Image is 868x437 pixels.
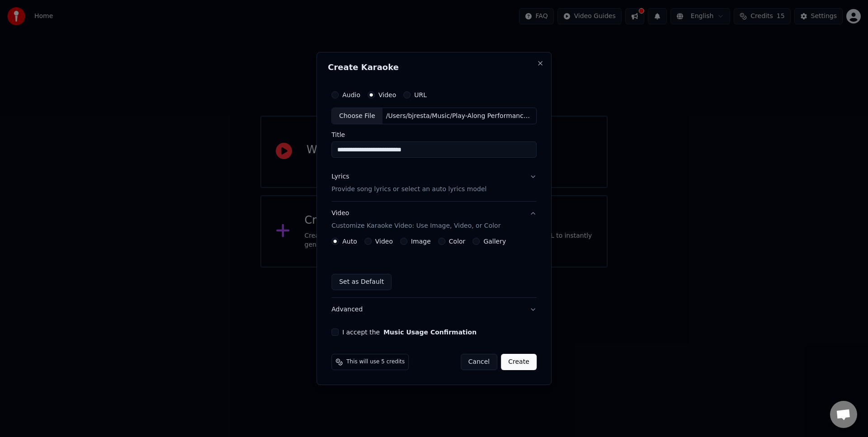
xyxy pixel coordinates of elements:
div: Choose File [332,108,382,124]
button: Create [501,354,537,370]
label: Color [449,238,466,244]
div: Video [331,209,500,231]
button: Set as Default [331,274,392,290]
label: Audio [342,92,360,98]
button: I accept the [383,329,476,335]
p: Customize Karaoke Video: Use Image, Video, or Color [331,221,500,230]
label: Video [375,238,393,244]
button: VideoCustomize Karaoke Video: Use Image, Video, or Color [331,202,537,238]
label: Gallery [483,238,506,244]
label: Title [331,132,537,138]
span: This will use 5 credits [346,358,405,366]
button: LyricsProvide song lyrics or select an auto lyrics model [331,165,537,202]
div: VideoCustomize Karaoke Video: Use Image, Video, or Color [331,238,537,297]
label: URL [414,92,427,98]
label: Video [378,92,396,98]
button: Cancel [461,354,497,370]
label: Image [411,238,431,244]
p: Provide song lyrics or select an auto lyrics model [331,185,486,194]
div: Lyrics [331,173,349,182]
label: Auto [342,238,357,244]
button: Advanced [331,298,537,321]
h2: Create Karaoke [328,63,540,71]
div: /Users/bjresta/Music/Play-Along Performance Videos/You Are Everything ([PERSON_NAME]).mp4 [382,112,536,121]
label: I accept the [342,329,476,335]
